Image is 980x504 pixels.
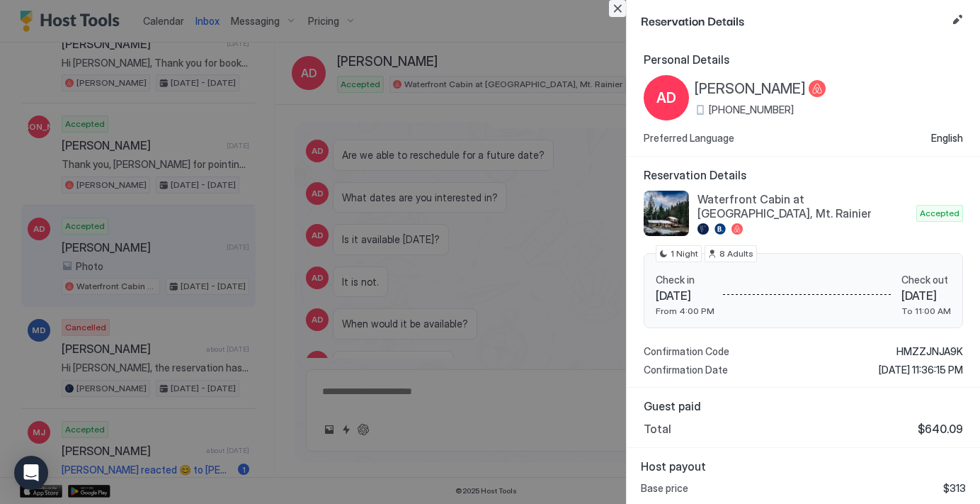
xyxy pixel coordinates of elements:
span: $640.09 [918,422,963,436]
button: Edit reservation [949,11,966,28]
span: [DATE] 11:36:15 PM [879,364,963,376]
div: Open Intercom Messenger [14,456,48,490]
span: To 11:00 AM [901,306,951,316]
span: Reservation Details [644,168,963,182]
span: Reservation Details [641,11,946,29]
span: [DATE] [656,289,714,303]
span: Check in [656,274,714,286]
span: [PERSON_NAME] [695,80,806,98]
span: [DATE] [901,289,951,303]
span: Waterfront Cabin at [GEOGRAPHIC_DATA], Mt. Rainier [697,192,911,220]
div: listing image [644,191,689,236]
span: English [931,132,963,145]
span: Accepted [920,207,959,220]
span: Confirmation Date [644,364,728,376]
span: HMZZJNJA9K [896,345,963,358]
span: Confirmation Code [644,345,729,358]
span: 1 Night [671,247,698,260]
span: 8 Adults [719,247,753,260]
span: Base price [641,482,688,495]
span: Guest paid [644,399,963,413]
span: Host payout [641,459,966,474]
span: Personal Details [644,52,963,67]
span: $313 [943,482,966,495]
span: [PHONE_NUMBER] [709,103,794,116]
span: Preferred Language [644,132,734,145]
span: Total [644,422,671,436]
span: From 4:00 PM [656,306,714,316]
span: AD [656,87,676,108]
span: Check out [901,274,951,286]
